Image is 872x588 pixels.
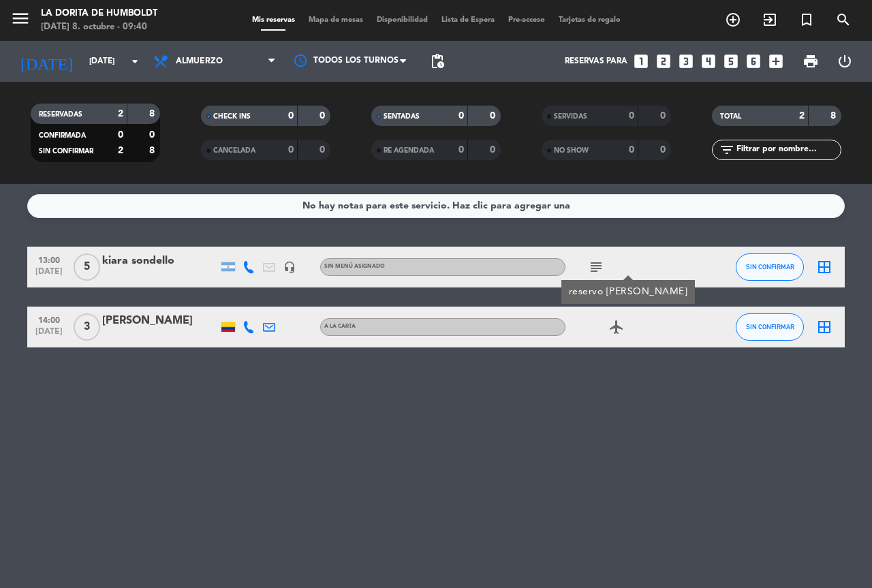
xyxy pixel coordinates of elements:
i: border_all [816,259,832,275]
i: arrow_drop_down [127,53,143,69]
span: CONFIRMADA [39,132,86,139]
strong: 0 [288,111,294,121]
span: SIN CONFIRMAR [746,323,794,330]
span: Tarjetas de regalo [552,16,627,24]
div: reservo [PERSON_NAME] [569,285,688,299]
strong: 2 [118,146,123,155]
strong: 0 [490,145,498,155]
div: [DATE] 8. octubre - 09:40 [41,20,157,34]
i: subject [588,259,604,275]
strong: 0 [490,111,498,121]
i: looks_4 [700,52,717,70]
span: CHECK INS [213,113,251,120]
span: SIN CONFIRMAR [746,263,794,270]
i: add_box [767,52,785,70]
strong: 0 [660,145,668,155]
i: turned_in_not [798,12,815,28]
span: Mapa de mesas [302,16,370,24]
i: looks_one [632,52,650,70]
span: Lista de Espera [435,16,501,24]
strong: 0 [118,130,123,140]
span: [DATE] [32,327,66,343]
i: looks_6 [745,52,762,70]
strong: 0 [458,111,464,121]
span: 5 [74,253,100,281]
span: A LA CARTA [324,324,356,329]
strong: 2 [118,109,123,119]
i: looks_3 [677,52,695,70]
i: [DATE] [10,46,82,76]
span: RESERVADAS [39,111,82,118]
div: kiara sondello [102,252,218,270]
button: SIN CONFIRMAR [736,253,804,281]
div: La Dorita de Humboldt [41,7,157,20]
i: add_circle_outline [725,12,741,28]
strong: 2 [799,111,805,121]
strong: 8 [830,111,839,121]
strong: 0 [629,145,634,155]
i: airplanemode_active [608,319,625,335]
input: Filtrar por nombre... [735,142,841,157]
strong: 0 [458,145,464,155]
div: No hay notas para este servicio. Haz clic para agregar una [302,198,570,214]
i: filter_list [719,142,735,158]
span: Pre-acceso [501,16,552,24]
button: SIN CONFIRMAR [736,313,804,341]
span: [DATE] [32,267,66,283]
strong: 0 [320,111,328,121]
span: 14:00 [32,311,66,327]
i: looks_5 [722,52,740,70]
i: menu [10,8,31,29]
strong: 0 [660,111,668,121]
span: 3 [74,313,100,341]
strong: 0 [288,145,294,155]
i: power_settings_new [837,53,853,69]
span: CANCELADA [213,147,255,154]
i: headset_mic [283,261,296,273]
span: NO SHOW [554,147,589,154]
strong: 0 [629,111,634,121]
i: border_all [816,319,832,335]
strong: 8 [149,146,157,155]
strong: 8 [149,109,157,119]
span: TOTAL [720,113,741,120]
button: menu [10,8,31,33]
span: Disponibilidad [370,16,435,24]
span: Sin menú asignado [324,264,385,269]
i: search [835,12,852,28]
span: 13:00 [32,251,66,267]
span: SERVIDAS [554,113,587,120]
span: SIN CONFIRMAR [39,148,93,155]
strong: 0 [320,145,328,155]
i: looks_two [655,52,672,70]
i: exit_to_app [762,12,778,28]
div: [PERSON_NAME] [102,312,218,330]
strong: 0 [149,130,157,140]
span: SENTADAS [384,113,420,120]
div: LOG OUT [828,41,862,82]
span: print [803,53,819,69]
span: RE AGENDADA [384,147,434,154]
span: Mis reservas [245,16,302,24]
span: Reservas para [565,57,627,66]
span: pending_actions [429,53,446,69]
span: Almuerzo [176,57,223,66]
